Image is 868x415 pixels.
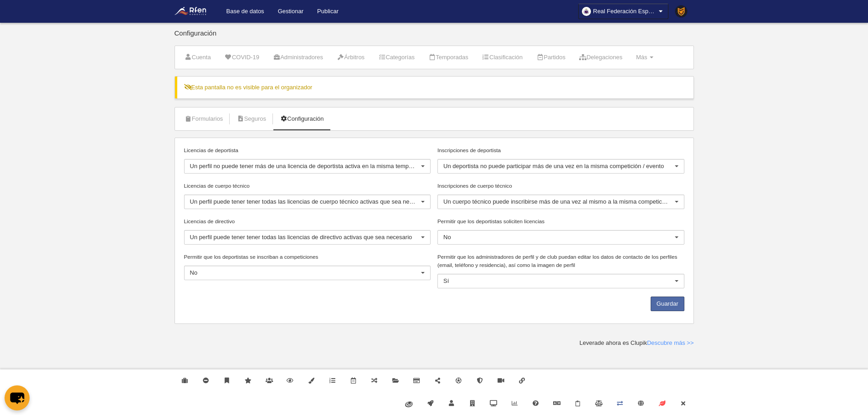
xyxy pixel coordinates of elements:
label: Licencias de cuerpo técnico [184,182,431,190]
img: OawuqMLU2yxE.30x30.jpg [582,7,591,16]
span: Real Federación Española de Natación [593,7,657,16]
label: Licencias de directivo [184,217,431,225]
span: Más [636,54,647,61]
button: Guardar [651,297,684,311]
a: Categorías [373,51,420,64]
span: Un cuerpo técnico puede inscribirse más de una vez al mismo a la misma competición / evento [443,198,693,205]
a: Partidos [531,51,570,64]
a: Delegaciones [574,51,627,64]
a: Más [631,51,658,64]
span: Un perfil puede tener tener todas las licencias de directivo activas que sea necesario [190,234,412,241]
img: PaK018JKw3ps.30x30.jpg [675,5,687,17]
span: Un perfil puede tener tener todas las licencias de cuerpo técnico activas que sea necesario [190,198,429,205]
a: Clasificación [477,51,528,64]
label: Permitir que los administradores de perfil y de club puedan editar los datos de contacto de los p... [437,253,684,269]
label: Permitir que los deportistas soliciten licencias [437,217,684,225]
button: chat-button [5,385,30,410]
a: Configuración [275,112,329,126]
a: Árbitros [332,51,370,64]
a: Real Federación Española de Natación [578,4,668,19]
div: Leverade ahora es Clupik [580,339,694,347]
div: Esta pantalla no es visible para el organizador [175,76,694,99]
img: fiware.svg [405,401,413,407]
a: Administradores [268,51,328,64]
span: Un perfil no puede tener más de una licencia de deportista activa en la misma temporada [190,163,424,169]
span: No [443,234,451,241]
label: Inscripciones de deportista [437,146,684,154]
label: Licencias de deportista [184,146,431,154]
span: Un deportista no puede participar más de una vez en la misma competición / evento [443,163,664,169]
span: Sí [443,277,449,284]
a: Descubre más >> [647,339,694,346]
span: No [190,269,198,276]
a: Formularios [180,112,228,126]
div: Configuración [175,30,694,46]
a: Seguros [231,112,271,126]
label: Permitir que los deportistas se inscriban a competiciones [184,253,431,261]
a: Cuenta [180,51,216,64]
label: Inscripciones de cuerpo técnico [437,182,684,190]
a: Temporadas [423,51,473,64]
img: Real Federación Española de Natación [175,5,212,16]
a: COVID-19 [220,51,264,64]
